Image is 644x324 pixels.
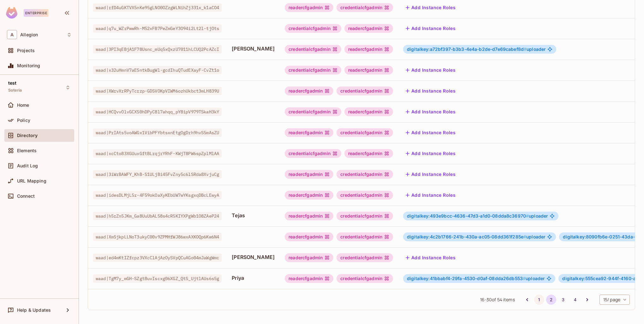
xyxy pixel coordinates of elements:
button: Add Instance Roles [403,23,458,33]
div: credentialcfgadmin [285,107,341,116]
button: Add Instance Roles [403,128,458,138]
button: Add Instance Roles [403,107,458,117]
button: Go to page 4 [570,295,580,305]
button: Add Instance Roles [403,253,458,263]
button: Add Instance Roles [403,169,458,179]
nav: pagination navigation [521,295,593,305]
div: 15 / page [599,295,630,305]
button: Go to previous page [522,295,532,305]
span: waad|HCQvvOlvGCXS0hDPyC8l7ahqq_pY8ipV979TSkaH3kY [93,108,222,116]
span: waad|3PI3qEBjA1F78Usnc_mUq5xQxzU7011hLCUQ2PcAZcI [93,45,222,53]
div: readercfgadmin [285,87,333,95]
span: waad|PrIAts5voAWGx1VibPFYbtsxnEtgOgDrh9hvS5mAsZU [93,129,222,137]
span: Home [17,103,29,108]
span: Help & Updates [17,308,51,313]
span: uploader [407,234,545,239]
div: credentialcfgadmin [337,191,393,200]
span: uploader [407,47,546,52]
span: A [7,30,17,39]
span: Priya [232,274,275,281]
span: Projects [17,48,35,53]
span: waad|XWrvXrRPyTcrzp-GD5VOKpVIWM6ozhUkbct3mLH839U [93,87,222,95]
div: Enterprise [24,9,48,17]
button: Go to page 3 [558,295,568,305]
span: waad|rfD4uGKTVX5nKe95gLNO0OZzgWLNihZj331x_k1aCO4 [93,3,222,12]
span: [PERSON_NAME] [232,254,275,261]
span: digitalkey:493e9bcc-4636-47d3-a1d0-08dda8c36970 [407,213,529,219]
button: Add Instance Roles [403,3,458,13]
span: # [523,234,526,239]
span: waad|Xm5jkpLLNoT3ukyC00v9ZPMHfWJ86wxAXKOQp6Kw6N4 [93,233,222,241]
span: waad|h5rZn5JKm_Ga8UuUbAL58s4cR5KIYXPgWb1O8ZAeP24 [93,212,222,220]
span: digitalkey:a72bf397-b3b3-4e4a-b2de-d7e69cabef8d [407,46,527,52]
span: # [524,46,527,52]
span: Connect [17,194,35,199]
button: Add Instance Roles [403,148,458,159]
div: readercfgadmin [285,191,333,200]
span: waad|xcCto83XGUuxGftBLrqjrYRhF-KWjT8PW6spZplMlAA [93,149,222,158]
div: credentialcfgadmin [337,87,393,95]
span: [PERSON_NAME] [232,45,275,52]
div: readercfgadmin [344,66,393,75]
button: Go to page 1 [534,295,544,305]
span: URL Mapping [17,178,46,183]
div: readercfgadmin [285,128,333,137]
div: readercfgadmin [285,3,333,12]
div: readercfgadmin [344,24,393,33]
span: # [526,213,529,219]
div: readercfgadmin [344,149,393,158]
span: waad|3iWrBAWFY_KhB-S1ULjBi45FvZny5c6lSRda8XvjuCg [93,170,222,178]
span: 16 - 30 of 54 items [480,296,515,303]
button: page 2 [546,295,556,305]
img: SReyMgAAAABJRU5ErkJggg== [6,7,17,19]
button: Add Instance Roles [403,86,458,96]
span: Directory [17,133,38,138]
button: Go to next page [582,295,592,305]
span: waad|TgM7y_mGH-SZgt8uvIscxg06XGZ_QtS_UjtlAUs6s5g [93,274,222,283]
div: credentialcfgadmin [337,212,393,220]
div: credentialcfgadmin [337,128,393,137]
div: readercfgadmin [344,45,393,54]
div: credentialcfgadmin [337,253,393,262]
span: Elements [17,148,37,153]
span: Workspace: Allegion [20,32,38,37]
span: digitalkey:41bbabf4-29fa-4530-d0af-08dda26db553 [407,276,526,281]
span: Policy [17,118,30,123]
span: Soteria [8,88,22,93]
span: uploader [407,213,548,219]
span: waad|x32uHmnV7aESntkBugWl-gcdIhuQTudEXayF-CvZt1o [93,66,222,74]
span: Monitoring [17,63,40,68]
span: waad|ed4mKtIZfcpz3VXcClAjAzOySVpQCuAGo04mJaWgWmc [93,254,222,262]
span: Tejas [232,212,275,219]
div: readercfgadmin [285,274,333,283]
span: waad|idesDLMjL5r-4F59okOaXyKEbUW7wYKsgxqDBcLEwyA [93,191,222,199]
div: credentialcfgadmin [337,170,393,179]
span: digitalkey:4c2b1766-241b-430a-ac05-08dd361f285e [407,234,526,239]
button: Add Instance Roles [403,190,458,200]
div: credentialcfgadmin [285,66,341,75]
div: credentialcfgadmin [285,45,341,54]
div: readercfgadmin [285,212,333,220]
button: Add Instance Roles [403,65,458,75]
div: credentialcfgadmin [285,24,341,33]
span: uploader [407,276,545,281]
div: credentialcfgadmin [337,274,393,283]
div: credentialcfgadmin [337,3,393,12]
div: credentialcfgadmin [285,149,341,158]
span: # [523,276,526,281]
div: readercfgadmin [285,170,333,179]
span: test [8,81,17,86]
div: readercfgadmin [285,253,333,262]
div: readercfgadmin [344,107,393,116]
div: readercfgadmin [285,232,333,241]
div: credentialcfgadmin [337,232,393,241]
span: waad|q7u_WZrPwwRh-M52xFB7PeZmGeY3O94i2Lt2l-tjOts [93,24,222,33]
span: Audit Log [17,163,38,168]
